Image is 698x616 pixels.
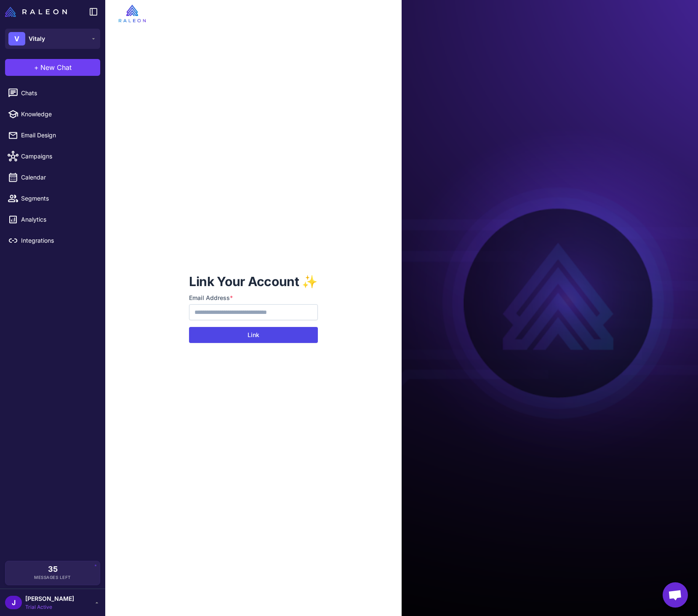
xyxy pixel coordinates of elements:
span: Calendar [21,173,95,182]
span: [PERSON_NAME] [25,594,74,603]
span: + [34,62,39,72]
div: V [8,32,25,46]
button: +New Chat [5,59,100,76]
a: Email Design [3,126,102,144]
label: Email Address [189,293,318,303]
a: Raleon Logo [5,7,70,17]
span: New Chat [40,62,72,72]
span: Analytics [21,215,95,224]
button: Link [189,327,318,343]
span: Knowledge [21,110,95,119]
a: Calendar [3,169,102,186]
div: J [5,596,22,609]
img: raleon-logo-whitebg.9aac0268.jpg [119,5,146,22]
div: Open chat [663,582,688,608]
a: Knowledge [3,105,102,123]
a: Integrations [3,232,102,249]
span: Vitaly [29,34,45,43]
span: Email Design [21,131,95,140]
span: 35 [48,565,58,573]
h1: Link Your Account ✨ [189,273,318,290]
img: Raleon Logo [5,7,67,17]
a: Campaigns [3,147,102,165]
a: Chats [3,84,102,102]
span: Campaigns [21,152,95,161]
a: Segments [3,190,102,207]
button: VVitaly [5,29,100,49]
a: Analytics [3,211,102,228]
span: Segments [21,194,95,203]
span: Integrations [21,236,95,245]
span: Trial Active [25,603,74,611]
span: Chats [21,88,95,98]
span: Messages Left [34,574,71,581]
